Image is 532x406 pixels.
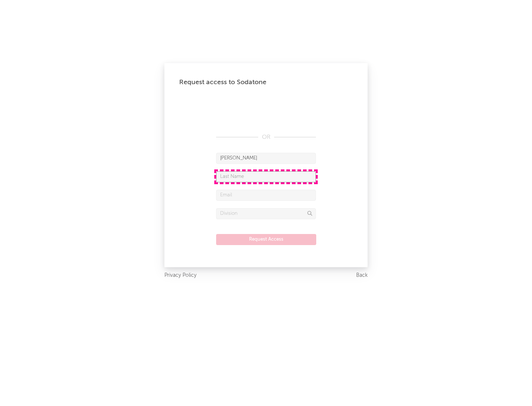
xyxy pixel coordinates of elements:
input: Division [216,208,316,219]
div: Request access to Sodatone [179,78,353,87]
a: Back [356,271,368,280]
input: First Name [216,153,316,164]
button: Request Access [216,234,316,245]
input: Email [216,190,316,201]
input: Last Name [216,171,316,182]
div: OR [216,133,316,142]
a: Privacy Policy [164,271,197,280]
